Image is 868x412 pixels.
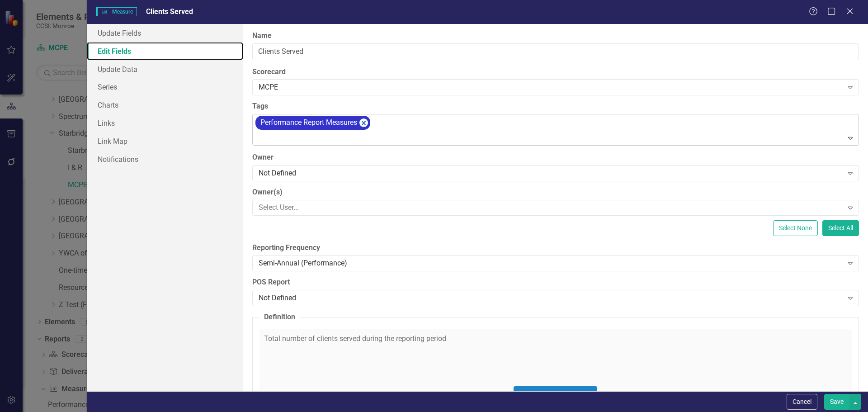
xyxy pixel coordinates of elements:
[252,187,859,198] label: Owner(s)
[259,312,300,322] legend: Definition
[259,258,843,269] div: Semi-Annual (Performance)
[514,386,597,401] button: Click to activate HTML editor
[822,220,859,236] button: Select All
[259,168,843,178] div: Not Defined
[87,150,243,168] a: Notifications
[260,118,357,127] span: Performance Report Measures
[787,394,817,410] button: Cancel
[773,220,818,236] button: Select None
[252,243,859,253] label: Reporting Frequency
[87,132,243,150] a: Link Map
[252,43,859,60] input: Measure Name
[359,118,368,127] div: Remove [object Object]
[146,7,193,16] span: Clients Served
[252,101,859,112] label: Tags
[87,96,243,114] a: Charts
[252,277,859,288] label: POS Report
[252,152,859,163] label: Owner
[87,60,243,78] a: Update Data
[252,31,859,41] label: Name
[87,24,243,42] a: Update Fields
[87,42,243,60] a: Edit Fields
[824,394,849,410] button: Save
[96,7,137,16] span: Measure
[87,78,243,96] a: Series
[259,293,843,303] div: Not Defined
[252,67,859,77] label: Scorecard
[87,114,243,132] a: Links
[259,82,843,93] div: MCPE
